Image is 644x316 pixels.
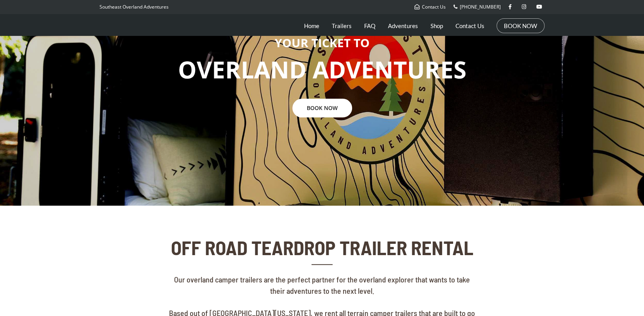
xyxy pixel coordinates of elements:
[332,16,352,36] a: Trailers
[364,16,375,36] a: FAQ
[304,16,319,36] a: Home
[431,16,443,36] a: Shop
[6,53,638,87] p: OVERLAND ADVENTURES
[504,22,537,30] a: BOOK NOW
[422,4,446,10] span: Contact Us
[455,16,484,36] a: Contact Us
[169,237,475,258] h2: OFF ROAD TEARDROP TRAILER RENTAL
[6,36,638,49] h3: YOUR TICKET TO
[100,2,169,12] p: Southeast Overland Adventures
[454,4,501,10] a: [PHONE_NUMBER]
[460,4,501,10] span: [PHONE_NUMBER]
[415,4,446,10] a: Contact Us
[388,16,418,36] a: Adventures
[292,99,352,117] a: BOOK NOW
